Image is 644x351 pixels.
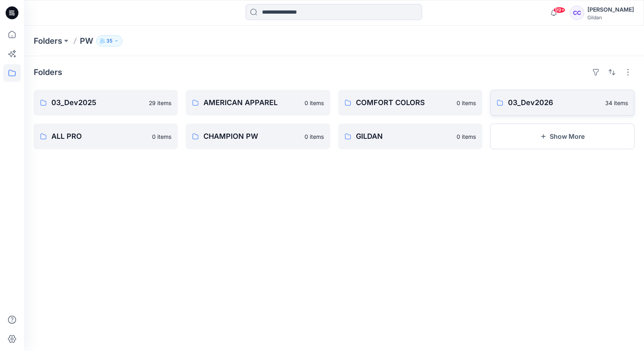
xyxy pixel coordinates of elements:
[338,124,482,149] a: GILDAN0 items
[149,99,171,107] p: 29 items
[203,97,299,108] p: AMERICAN APPAREL
[106,37,112,45] p: 35
[490,90,634,116] a: 03_Dev202634 items
[80,35,93,47] p: PW
[96,35,122,47] button: 35
[152,132,171,141] p: 0 items
[51,97,144,108] p: 03_Dev2025
[305,99,324,107] p: 0 items
[508,97,600,108] p: 03_Dev2026
[356,131,452,142] p: GILDAN
[490,124,634,149] button: Show More
[553,7,565,13] span: 99+
[34,90,178,116] a: 03_Dev202529 items
[605,99,628,107] p: 34 items
[186,90,330,116] a: AMERICAN APPAREL0 items
[457,132,476,141] p: 0 items
[356,97,452,108] p: COMFORT COLORS
[34,67,62,77] h4: Folders
[34,35,62,47] a: Folders
[587,14,634,20] div: Gildan
[570,6,584,20] div: CC
[338,90,482,116] a: COMFORT COLORS0 items
[305,132,324,141] p: 0 items
[203,131,299,142] p: CHAMPION PW
[34,124,178,149] a: ALL PRO0 items
[457,99,476,107] p: 0 items
[51,131,147,142] p: ALL PRO
[587,5,634,14] div: [PERSON_NAME]
[186,124,330,149] a: CHAMPION PW0 items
